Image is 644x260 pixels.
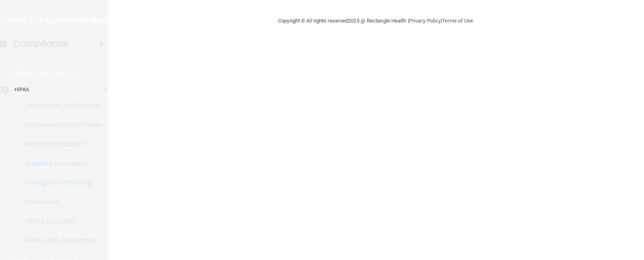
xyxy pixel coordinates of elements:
p: Resources [5,198,115,206]
p: HIPAA Risk Assessment [5,237,115,245]
p: Emergency Planning [5,179,115,187]
p: HIPAA Checklist [5,217,115,225]
p: Report an Incident [5,140,115,148]
p: HIPAA [11,69,31,78]
a: Terms of Use [442,18,473,24]
p: HIPAA [14,85,29,94]
a: Privacy Policy [409,18,441,24]
p: Learn More! [35,69,78,78]
p: Documents and Policies [5,102,115,110]
p: Documents and Policies [5,121,115,129]
p: Business Associates [5,160,115,168]
div: Copyright © All rights reserved 2025 @ Rectangle Health | | [229,8,522,34]
h4: Compliance [13,38,69,49]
